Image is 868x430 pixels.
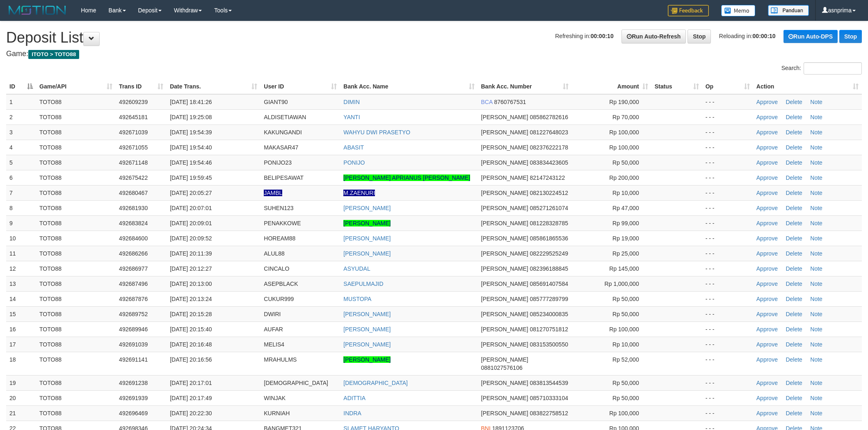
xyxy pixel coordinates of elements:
span: Copy 083153500550 to clipboard [530,341,568,348]
a: Note [810,296,822,302]
td: 7 [6,185,36,200]
th: Trans ID: activate to sort column ascending [116,79,167,94]
a: Approve [756,281,778,287]
td: TOTO88 [36,261,116,276]
h4: Game: [6,50,862,58]
a: Delete [786,129,802,136]
span: [DATE] 18:41:26 [170,99,212,105]
span: [PERSON_NAME] [481,159,528,166]
a: Delete [786,114,802,120]
a: Approve [756,326,778,333]
span: 492686266 [119,250,148,257]
td: 6 [6,170,36,185]
span: [DATE] 19:54:46 [170,159,212,166]
a: Approve [756,114,778,120]
img: MOTION_logo.png [6,4,69,16]
span: 492675422 [119,174,148,181]
td: - - - [702,231,753,246]
th: User ID: activate to sort column ascending [260,79,340,94]
a: Delete [786,356,802,363]
td: 5 [6,155,36,170]
span: 492680467 [119,190,148,196]
td: - - - [702,261,753,276]
span: [PERSON_NAME] [481,114,528,120]
span: MRAHULMS [264,356,297,363]
a: [PERSON_NAME] [343,250,391,257]
span: [PERSON_NAME] [481,235,528,242]
td: 18 [6,352,36,375]
a: Approve [756,356,778,363]
span: Rp 52,000 [612,356,639,363]
span: Rp 19,000 [612,235,639,242]
th: ID: activate to sort column descending [6,79,36,94]
td: - - - [702,200,753,215]
a: Approve [756,395,778,401]
a: Approve [756,99,778,105]
span: [DATE] 20:15:28 [170,311,212,317]
td: - - - [702,246,753,261]
span: Nama rekening ada tanda titik/strip, harap diedit [264,190,282,196]
a: INDRA [343,410,361,416]
td: TOTO88 [36,200,116,215]
span: 492691939 [119,395,148,401]
span: 492683824 [119,220,148,226]
span: MAKASAR47 [264,144,298,151]
a: Note [810,265,822,272]
span: CUKUR999 [264,296,294,302]
td: TOTO88 [36,109,116,124]
a: Note [810,159,822,166]
a: Note [810,144,822,151]
span: [DATE] 19:54:39 [170,129,212,136]
a: Approve [756,144,778,151]
a: M.ZAENURI [343,190,375,196]
td: - - - [702,291,753,306]
td: 17 [6,337,36,352]
a: [PERSON_NAME] APRIANUS [PERSON_NAME] [343,174,470,181]
span: Copy 085271261074 to clipboard [530,205,568,211]
span: Copy 085861865536 to clipboard [530,235,568,242]
span: 492671055 [119,144,148,151]
td: - - - [702,321,753,337]
span: BCA [481,99,493,105]
th: Bank Acc. Name: activate to sort column ascending [340,79,477,94]
span: [PERSON_NAME] [481,129,528,136]
td: TOTO88 [36,375,116,390]
td: 3 [6,124,36,140]
td: - - - [702,306,753,321]
a: Delete [786,380,802,386]
th: Action: activate to sort column ascending [753,79,862,94]
td: TOTO88 [36,170,116,185]
td: - - - [702,109,753,124]
a: Note [810,220,822,226]
td: - - - [702,375,753,390]
span: Copy 081228328785 to clipboard [530,220,568,226]
h1: Deposit List [6,29,862,46]
span: 492684600 [119,235,148,242]
span: Rp 99,000 [612,220,639,226]
span: Copy 082130224512 to clipboard [530,190,568,196]
span: Copy 085862782616 to clipboard [530,114,568,120]
span: MELIS4 [264,341,284,348]
a: Note [810,174,822,181]
img: panduan.png [768,5,809,16]
span: [DATE] 20:12:27 [170,265,212,272]
a: Approve [756,311,778,317]
a: [PERSON_NAME] [343,205,391,211]
a: MUSTOPA [343,296,371,302]
a: Delete [786,326,802,333]
td: TOTO88 [36,155,116,170]
span: Copy 0881027576106 to clipboard [481,364,523,371]
td: 15 [6,306,36,321]
span: GIANT90 [264,99,288,105]
span: [DATE] 20:16:56 [170,356,212,363]
td: - - - [702,140,753,155]
span: [DATE] 20:11:39 [170,250,212,257]
td: - - - [702,155,753,170]
a: ASYUDAL [343,265,370,272]
td: - - - [702,170,753,185]
span: 492689946 [119,326,148,333]
td: TOTO88 [36,231,116,246]
a: Approve [756,296,778,302]
td: 19 [6,375,36,390]
a: Delete [786,159,802,166]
